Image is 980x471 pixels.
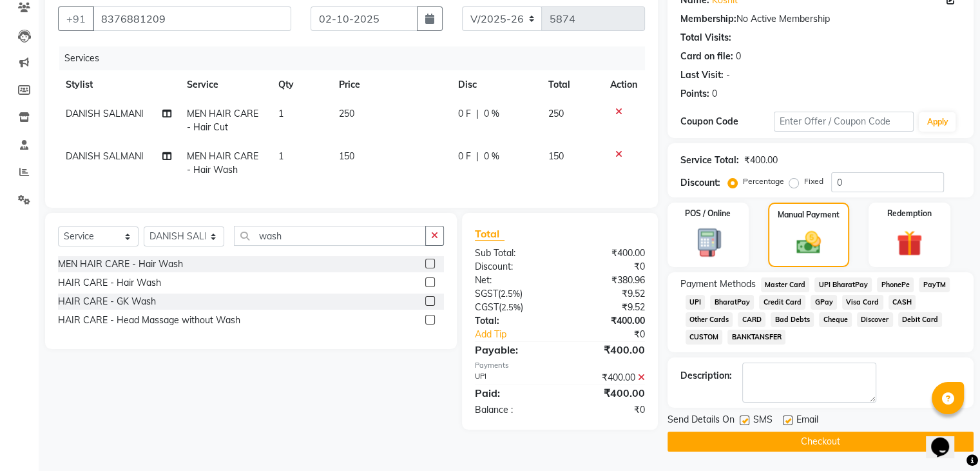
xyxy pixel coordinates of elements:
[339,108,354,119] span: 250
[465,385,560,401] div: Paid:
[450,70,541,99] th: Disc
[887,208,932,219] label: Redemption
[548,108,564,119] span: 250
[680,154,739,167] div: Service Total:
[560,287,655,301] div: ₹9.52
[339,150,354,162] span: 150
[476,150,478,163] span: |
[475,227,504,241] span: Total
[457,150,470,163] span: 0 F
[680,176,720,190] div: Discount:
[457,107,470,121] span: 0 F
[680,31,731,45] div: Total Visits:
[187,108,258,133] span: MEN HAIR CARE - Hair Cut
[680,369,732,383] div: Description:
[483,107,499,121] span: 0 %
[811,295,837,310] span: GPay
[759,295,805,310] span: Credit Card
[926,419,967,458] iframe: chat widget
[680,87,709,101] div: Points:
[877,277,914,292] span: PhonePe
[66,108,144,119] span: DANISH SALMANI
[687,227,729,258] img: _pos-terminal.svg
[179,70,271,99] th: Service
[560,371,655,385] div: ₹400.00
[889,227,930,259] img: _gift.svg
[743,175,784,187] label: Percentage
[744,154,778,167] div: ₹400.00
[270,70,331,99] th: Qty
[483,150,499,163] span: 0 %
[668,432,974,452] button: Checkout
[761,277,810,292] span: Master Card
[58,295,156,308] div: HAIR CARE - GK Wash
[804,175,823,187] label: Fixed
[475,360,645,371] div: Payments
[898,312,943,327] span: Debit Card
[187,150,258,175] span: MEN HAIR CARE - Hair Wash
[842,295,883,310] span: Visa Card
[465,342,560,357] div: Payable:
[475,288,498,299] span: SGST
[736,50,741,63] div: 0
[560,274,655,287] div: ₹380.96
[560,301,655,314] div: ₹9.52
[686,312,733,327] span: Other Cards
[548,150,564,162] span: 150
[560,314,655,328] div: ₹400.00
[331,70,450,99] th: Price
[712,87,717,101] div: 0
[680,115,774,128] div: Coupon Code
[59,46,655,70] div: Services
[686,330,723,345] span: CUSTOM
[778,209,840,221] label: Manual Payment
[501,302,521,312] span: 2.5%
[501,288,520,299] span: 2.5%
[789,228,829,257] img: _cash.svg
[560,342,655,357] div: ₹400.00
[278,150,283,162] span: 1
[560,260,655,274] div: ₹0
[278,108,283,119] span: 1
[753,413,773,429] span: SMS
[602,70,645,99] th: Action
[465,301,560,314] div: ( )
[560,246,655,260] div: ₹400.00
[668,413,735,429] span: Send Details On
[465,246,560,260] div: Sub Total:
[560,403,655,417] div: ₹0
[680,12,961,26] div: No Active Membership
[889,295,916,310] span: CASH
[465,328,575,341] a: Add Tip
[476,107,478,121] span: |
[814,277,872,292] span: UPI BharatPay
[727,330,785,345] span: BANKTANSFER
[685,208,731,219] label: POS / Online
[465,260,560,274] div: Discount:
[686,295,706,310] span: UPI
[465,287,560,301] div: ( )
[680,277,756,291] span: Payment Methods
[58,6,94,31] button: +91
[465,314,560,328] div: Total:
[680,12,736,26] div: Membership:
[58,276,161,290] div: HAIR CARE - Hair Wash
[796,413,818,429] span: Email
[710,295,754,310] span: BharatPay
[475,301,499,313] span: CGST
[560,385,655,401] div: ₹400.00
[465,371,560,385] div: UPI
[919,277,950,292] span: PayTM
[58,257,183,271] div: MEN HAIR CARE - Hair Wash
[726,68,730,82] div: -
[680,68,724,82] div: Last Visit:
[575,328,654,341] div: ₹0
[465,274,560,287] div: Net:
[234,226,426,246] input: Search or Scan
[774,112,914,132] input: Enter Offer / Coupon Code
[58,314,240,327] div: HAIR CARE - Head Massage without Wash
[680,50,733,63] div: Card on file:
[66,150,144,162] span: DANISH SALMANI
[541,70,602,99] th: Total
[93,6,291,31] input: Search by Name/Mobile/Email/Code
